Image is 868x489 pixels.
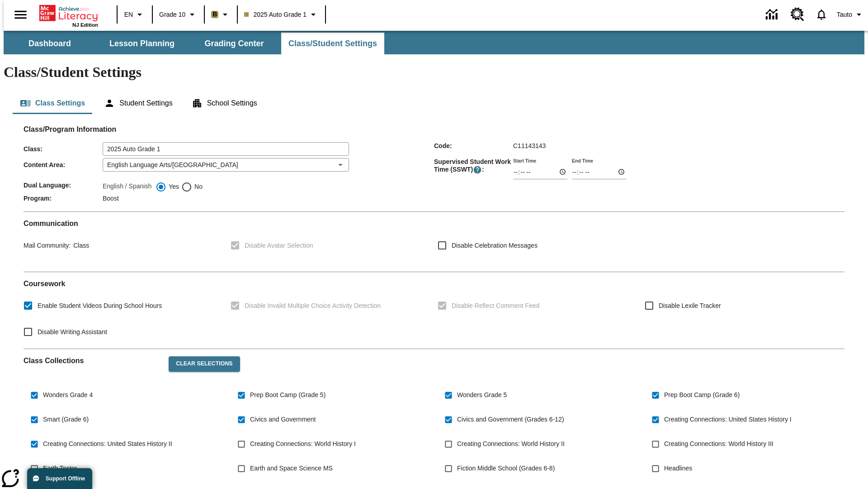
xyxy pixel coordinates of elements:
span: Fiction Middle School (Grades 6-8) [457,464,555,473]
button: Support Offline [27,468,92,489]
span: Class [71,242,89,249]
a: Resource Center, Will open in new tab [785,2,810,27]
button: Open side menu [7,1,34,28]
span: Wonders Grade 4 [43,390,93,400]
span: Earth Tester [43,464,77,473]
button: Lesson Planning [97,33,187,54]
div: Class/Program Information [24,134,844,204]
span: 2025 Auto Grade 1 [244,10,307,19]
a: Home [39,4,98,22]
div: Communication [24,219,844,264]
span: Grade 10 [159,10,185,19]
span: Creating Connections: World History I [250,439,356,449]
button: Supervised Student Work Time is the timeframe when students can take LevelSet and when lessons ar... [473,165,482,174]
span: B [212,9,217,20]
span: Lesson Planning [109,38,175,49]
button: Class Settings [13,92,92,114]
span: Wonders Grade 5 [457,390,507,400]
span: Grading Center [204,38,264,49]
span: Creating Connections: United States History II [43,439,172,449]
span: Yes [166,182,179,192]
span: Earth and Space Science MS [250,464,333,473]
span: Prep Boot Camp (Grade 5) [250,390,325,400]
span: Class/Student Settings [288,38,377,49]
span: Civics and Government [250,415,316,424]
h2: Communication [24,219,844,228]
button: Clear Selections [169,356,240,372]
button: Profile/Settings [833,6,868,23]
label: End Time [572,157,593,164]
span: Class : [24,145,103,153]
span: Headlines [664,464,692,473]
span: Disable Reflect Comment Feed [452,301,540,311]
span: EN [124,10,133,19]
span: Content Area : [24,161,103,168]
span: Code : [434,142,513,149]
button: Language: EN, Select a language [120,6,149,23]
span: Creating Connections: World History III [664,439,774,449]
button: Student Settings [97,92,179,114]
span: Civics and Government (Grades 6-12) [457,415,564,424]
button: Class: 2025 Auto Grade 1, Select your class [241,6,322,23]
div: SubNavbar [4,33,385,54]
button: Class/Student Settings [281,33,384,54]
div: English Language Arts/[GEOGRAPHIC_DATA] [103,158,349,172]
div: SubNavbar [4,31,864,54]
label: Start Time [513,157,536,164]
label: English / Spanish [103,182,151,192]
span: Supervised Student Work Time (SSWT) : [434,158,513,174]
span: Disable Avatar Selection [245,241,313,250]
a: Data Center [760,2,785,27]
span: Creating Connections: United States History I [664,415,792,424]
h2: Course work [24,279,844,288]
div: Class/Student Settings [13,92,855,114]
span: Disable Celebration Messages [452,241,538,250]
span: Disable Lexile Tracker [659,301,721,311]
a: Notifications [810,3,833,26]
h1: Class/Student Settings [4,64,864,81]
span: Support Offline [46,475,85,482]
span: Prep Boot Camp (Grade 6) [664,390,740,400]
span: Disable Invalid Multiple Choice Activity Detection [245,301,381,311]
button: School Settings [184,92,264,114]
span: Boost [103,195,119,202]
div: Home [39,3,98,28]
button: Dashboard [5,33,95,54]
input: Class [103,142,349,156]
span: Program : [24,195,103,202]
span: Tauto [837,10,852,19]
span: NJ Edition [72,22,98,28]
h2: Class/Program Information [24,125,844,134]
span: No [192,182,203,192]
span: Creating Connections: World History II [457,439,565,449]
div: Coursework [24,279,844,341]
span: Smart (Grade 6) [43,415,89,424]
span: Disable Writing Assistant [38,327,107,337]
span: Dashboard [28,38,71,49]
span: Mail Community : [24,242,71,249]
h2: Class Collections [24,356,161,365]
button: Grade: Grade 10, Select a grade [156,6,201,23]
span: C11143143 [513,142,546,149]
span: Enable Student Videos During School Hours [38,301,162,311]
span: Dual Language : [24,182,103,189]
button: Grading Center [189,33,279,54]
button: Boost Class color is light brown. Change class color [208,6,234,23]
